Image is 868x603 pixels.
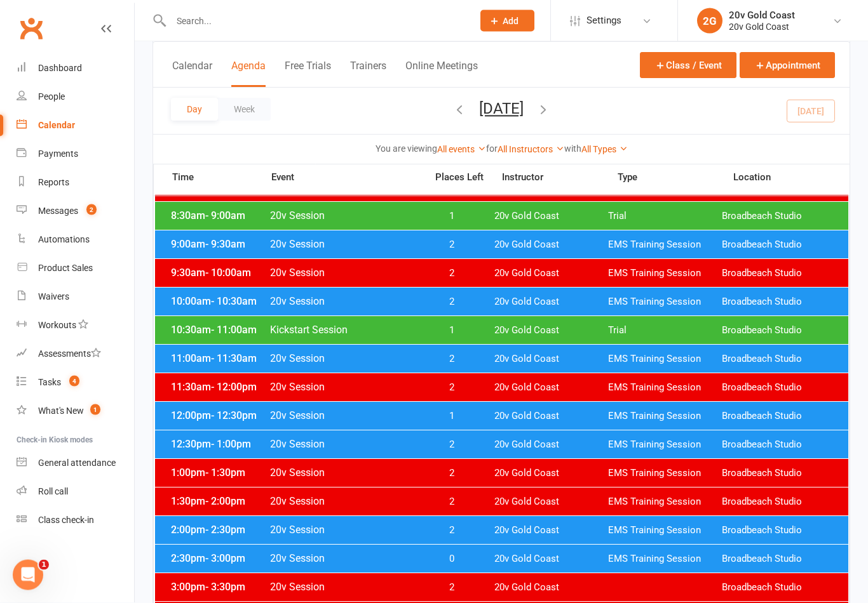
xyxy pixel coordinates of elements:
[17,140,134,168] a: Payments
[269,324,419,336] span: Kickstart Session
[269,439,419,451] span: 20v Session
[418,239,485,251] span: 2
[90,404,100,415] span: 1
[608,525,722,537] span: EMS Training Session
[69,376,79,387] span: 4
[269,496,419,508] span: 20v Session
[205,524,245,536] span: - 2:30pm
[503,16,519,26] span: Add
[218,98,271,121] button: Week
[168,324,269,336] span: 10:30am
[587,6,621,35] span: Settings
[211,410,257,422] span: - 12:30pm
[205,581,245,593] span: - 3:30pm
[722,468,836,480] span: Broadbeach Studio
[38,458,116,468] div: General attendance
[494,411,608,423] span: 20v Gold Coast
[169,171,271,187] span: Time
[205,239,245,251] span: - 9:30am
[17,254,134,282] a: Product Sales
[205,267,251,279] span: - 10:00am
[17,311,134,340] a: Workouts
[168,524,269,536] span: 2:00pm
[722,496,836,508] span: Broadbeach Studio
[494,439,608,451] span: 20v Gold Coast
[494,268,608,280] span: 20v Gold Coast
[17,282,134,311] a: Waivers
[494,553,608,566] span: 20v Gold Coast
[17,83,134,111] a: People
[17,168,134,197] a: Reports
[211,439,251,451] span: - 1:00pm
[608,211,722,223] span: Trial
[205,467,245,479] span: - 1:30pm
[418,411,485,423] span: 1
[168,553,269,565] span: 2:30pm
[269,239,419,251] span: 20v Session
[697,8,722,34] div: 2G
[733,173,849,182] span: Location
[17,197,134,225] a: Messages 2
[269,524,419,536] span: 20v Session
[205,553,245,565] span: - 3:00pm
[168,267,269,279] span: 9:30am
[502,173,618,182] span: Instructor
[494,382,608,394] span: 20v Gold Coast
[17,54,134,83] a: Dashboard
[608,439,722,451] span: EMS Training Session
[479,100,524,117] button: [DATE]
[729,10,795,21] div: 20v Gold Coast
[167,12,464,30] input: Search...
[418,439,485,451] span: 2
[418,496,485,508] span: 2
[38,320,76,330] div: Workouts
[39,560,49,570] span: 1
[437,144,486,154] a: All events
[269,353,419,365] span: 20v Session
[38,91,65,102] div: People
[269,410,419,422] span: 20v Session
[608,268,722,280] span: EMS Training Session
[38,263,93,273] div: Product Sales
[418,553,485,566] span: 0
[17,368,134,397] a: Tasks 4
[211,296,257,308] span: - 10:30am
[38,486,68,496] div: Roll call
[171,98,218,121] button: Day
[168,381,269,394] span: 11:30am
[608,411,722,423] span: EMS Training Session
[608,354,722,366] span: EMS Training Session
[608,496,722,508] span: EMS Training Session
[17,477,134,506] a: Roll call
[564,143,581,154] strong: with
[38,348,101,359] div: Assessments
[418,268,485,280] span: 2
[640,52,736,78] button: Class / Event
[418,468,485,480] span: 2
[498,144,564,154] a: All Instructors
[494,211,608,223] span: 20v Gold Coast
[17,506,134,534] a: Class kiosk mode
[722,439,836,451] span: Broadbeach Studio
[722,268,836,280] span: Broadbeach Studio
[494,496,608,508] span: 20v Gold Coast
[608,325,722,337] span: Trial
[418,382,485,394] span: 2
[38,120,75,130] div: Calendar
[494,239,608,251] span: 20v Gold Coast
[494,582,608,594] span: 20v Gold Coast
[168,296,269,308] span: 10:00am
[608,239,722,251] span: EMS Training Session
[376,143,437,154] strong: You are viewing
[486,143,498,154] strong: for
[418,354,485,366] span: 2
[38,206,78,216] div: Messages
[608,296,722,308] span: EMS Training Session
[168,353,269,365] span: 11:00am
[581,144,628,154] a: All Types
[168,496,269,508] span: 1:30pm
[38,177,69,187] div: Reports
[722,239,836,251] span: Broadbeach Studio
[722,553,836,566] span: Broadbeach Studio
[38,406,84,416] div: What's New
